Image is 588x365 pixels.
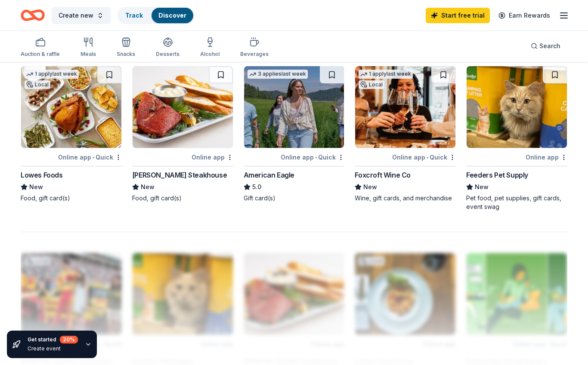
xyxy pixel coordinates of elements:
div: Local [25,80,50,89]
img: Image for Lowes Foods [21,66,121,148]
div: Gift card(s) [244,194,345,202]
div: 20 % [60,336,78,344]
button: Create new [52,7,111,24]
div: Get started [28,336,78,344]
div: Create event [28,345,78,352]
div: Desserts [156,51,179,58]
span: New [475,182,489,192]
div: [PERSON_NAME] Steakhouse [132,170,227,180]
button: Alcohol [200,34,220,62]
img: Image for Foxcroft Wine Co [355,66,455,148]
span: 5.0 [252,182,261,192]
span: Create new [59,10,93,21]
a: Discover [158,12,186,19]
span: New [141,182,155,192]
img: Image for American Eagle [244,66,344,148]
span: • [315,154,317,161]
div: Food, gift card(s) [21,194,122,202]
div: 1 apply last week [25,70,79,79]
a: Earn Rewards [493,8,555,23]
button: Beverages [240,34,269,62]
div: Online app Quick [392,152,456,163]
div: Online app Quick [58,152,122,163]
div: Wine, gift cards, and merchandise [355,194,456,202]
span: • [427,154,428,161]
a: Image for Feeders Pet SupplyOnline appFeeders Pet SupplyNewPet food, pet supplies, gift cards, ev... [466,66,567,211]
a: Image for American Eagle3 applieslast weekOnline app•QuickAmerican Eagle5.0Gift card(s) [244,66,345,202]
a: Image for Perry's SteakhouseOnline app[PERSON_NAME] SteakhouseNewFood, gift card(s) [132,66,233,202]
div: Foxcroft Wine Co [355,170,411,180]
button: TrackDiscover [118,7,194,24]
a: Track [125,12,143,19]
button: Meals [80,34,96,62]
img: Image for Perry's Steakhouse [133,66,233,148]
a: Home [21,5,45,25]
a: Image for Lowes Foods1 applylast weekLocalOnline app•QuickLowes FoodsNewFood, gift card(s) [21,66,122,202]
div: Pet food, pet supplies, gift cards, event swag [466,194,567,211]
a: Start free trial [426,8,490,23]
div: Beverages [240,51,269,58]
span: New [363,182,377,192]
div: Lowes Foods [21,170,63,180]
div: Feeders Pet Supply [466,170,528,180]
div: 3 applies last week [248,70,308,79]
span: • [93,154,94,161]
span: New [29,182,43,192]
div: Food, gift card(s) [132,194,233,202]
div: 1 apply last week [359,70,413,79]
div: Auction & raffle [21,51,60,58]
span: Search [539,41,560,51]
a: Image for Foxcroft Wine Co1 applylast weekLocalOnline app•QuickFoxcroft Wine CoNewWine, gift card... [355,66,456,202]
div: Meals [80,51,96,58]
div: Online app [526,152,567,163]
img: Image for Feeders Pet Supply [467,66,567,148]
button: Auction & raffle [21,34,60,62]
div: American Eagle [244,170,294,180]
button: Search [524,37,567,55]
div: Online app Quick [281,152,344,163]
button: Desserts [156,34,179,62]
div: Local [359,80,384,89]
div: Snacks [117,51,135,58]
div: Alcohol [200,51,220,58]
div: Online app [192,152,233,163]
button: Snacks [117,34,135,62]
